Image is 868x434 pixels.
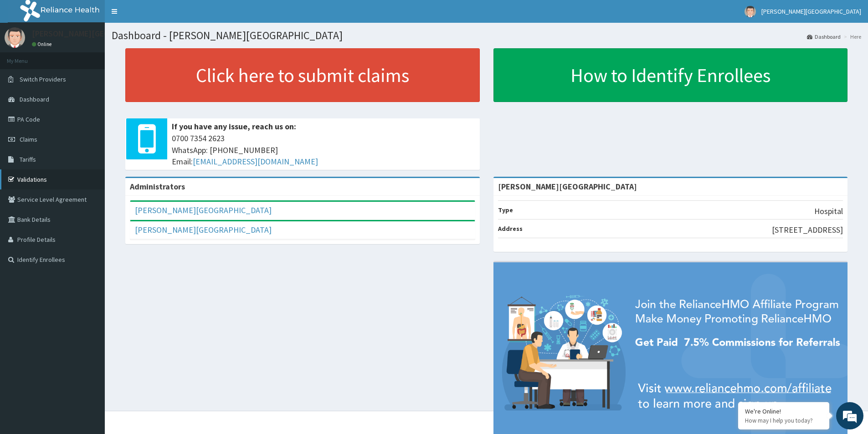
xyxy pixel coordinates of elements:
a: Click here to submit claims [125,48,480,102]
p: [PERSON_NAME][GEOGRAPHIC_DATA] [32,30,167,38]
a: Online [32,41,54,47]
span: Claims [20,135,37,143]
a: [PERSON_NAME][GEOGRAPHIC_DATA] [135,225,272,235]
span: 0700 7354 2623 WhatsApp: [PHONE_NUMBER] Email: [172,133,475,168]
img: User Image [5,27,25,48]
li: Here [842,33,861,41]
span: [PERSON_NAME][GEOGRAPHIC_DATA] [761,7,861,15]
b: If you have any issue, reach us on: [172,121,296,132]
span: Tariffs [20,155,36,163]
a: [PERSON_NAME][GEOGRAPHIC_DATA] [135,205,272,215]
span: Dashboard [20,95,49,103]
div: We're Online! [745,407,822,415]
p: [STREET_ADDRESS] [772,224,843,236]
b: Address [498,225,523,233]
b: Administrators [130,181,185,192]
h1: Dashboard - [PERSON_NAME][GEOGRAPHIC_DATA] [112,30,861,41]
strong: [PERSON_NAME][GEOGRAPHIC_DATA] [498,181,637,192]
a: How to Identify Enrollees [493,48,848,102]
span: Switch Providers [20,75,66,83]
a: Dashboard [807,33,841,41]
p: How may I help you today? [745,417,822,424]
img: User Image [745,6,756,17]
a: [EMAIL_ADDRESS][DOMAIN_NAME] [193,156,318,167]
p: Hospital [814,205,843,217]
b: Type [498,206,513,214]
